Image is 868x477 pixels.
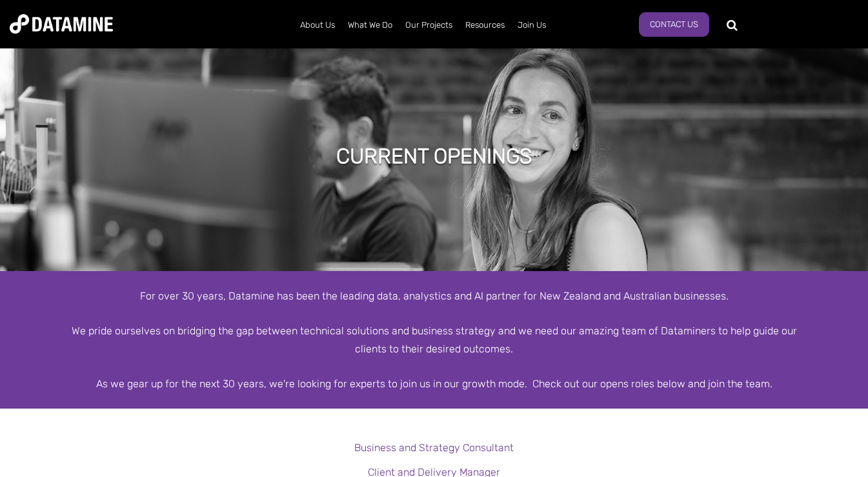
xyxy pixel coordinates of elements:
[294,8,341,42] a: About Us
[511,8,552,42] a: Join Us
[10,14,113,34] img: Datamine
[399,8,459,42] a: Our Projects
[459,8,511,42] a: Resources
[336,142,532,170] h1: Current Openings
[639,12,709,37] a: Contact Us
[66,322,802,357] div: We pride ourselves on bridging the gap between technical solutions and business strategy and we n...
[66,287,802,305] div: For over 30 years, Datamine has been the leading data, analystics and AI partner for New Zealand ...
[66,375,802,392] div: As we gear up for the next 30 years, we're looking for experts to join us in our growth mode. Che...
[341,8,399,42] a: What We Do
[354,441,514,454] a: Business and Strategy Consultant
